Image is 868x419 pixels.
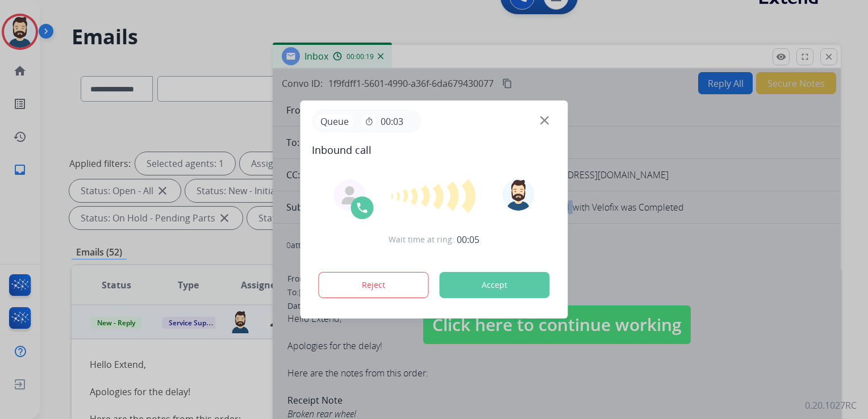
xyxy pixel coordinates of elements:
[365,117,374,126] mat-icon: timer
[502,179,534,211] img: avatar
[440,272,550,298] button: Accept
[356,201,369,215] img: call-icon
[319,272,429,298] button: Reject
[540,116,549,125] img: close-button
[381,115,403,128] span: 00:03
[312,142,557,158] span: Inbound call
[316,114,353,128] p: Queue
[389,234,454,245] span: Wait time at ring:
[341,186,359,204] img: agent-avatar
[457,233,479,246] span: 00:05
[805,399,857,412] p: 0.20.1027RC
